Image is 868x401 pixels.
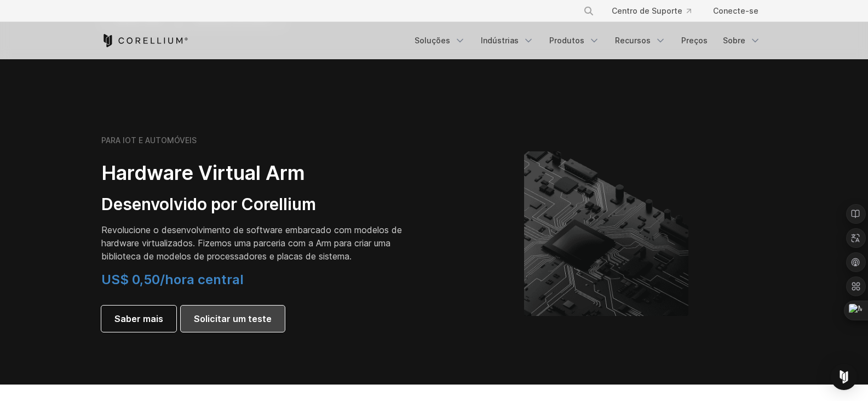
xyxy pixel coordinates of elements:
[481,36,519,45] font: Indústrias
[101,272,244,287] font: US$ 0,50/hora central
[101,194,316,214] font: Desenvolvido por Corellium
[194,313,272,324] font: Solicitar um teste
[101,224,402,262] font: Revolucione o desenvolvimento de software embarcado com modelos de hardware virtualizados. Fizemo...
[549,36,584,45] font: Produtos
[579,1,599,21] button: Procurar
[181,306,285,332] a: Solicitar um teste
[681,36,708,45] font: Preços
[615,36,651,45] font: Recursos
[101,161,305,185] font: Hardware Virtual Arm
[570,1,767,21] div: Menu de navegação
[408,31,767,50] div: Menu de navegação
[831,364,857,390] div: Abra o Intercom Messenger
[415,36,450,45] font: Soluções
[114,313,163,324] font: Saber mais
[612,6,682,15] font: Centro de Suporte
[101,135,197,145] font: PARA IOT E AUTOMÓVEIS
[101,306,176,332] a: Saber mais
[101,34,188,47] a: Página inicial do Corellium
[713,6,758,15] font: Conecte-se
[524,151,688,316] img: Plataforma de hardware virtual ARM da Corellium
[723,36,745,45] font: Sobre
